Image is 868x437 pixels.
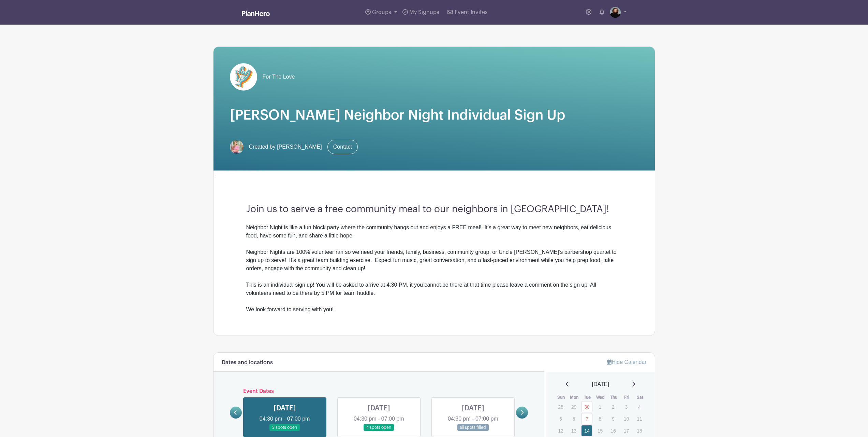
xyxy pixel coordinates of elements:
p: 2 [607,401,619,412]
p: 28 [555,401,566,412]
p: 16 [607,425,619,436]
p: 15 [594,425,606,436]
a: Hide Calendar [607,359,646,365]
p: 6 [568,413,579,424]
span: For The Love [263,73,295,81]
p: 5 [555,413,566,424]
span: [DATE] [592,380,609,388]
p: 9 [607,413,619,424]
div: Neighbor Nights are 100% volunteer ran so we need your friends, family, business, community group... [246,240,622,314]
th: Mon [568,394,581,401]
th: Sat [633,394,647,401]
p: 1 [594,401,606,412]
span: Event Invites [455,10,488,15]
p: 18 [634,425,645,436]
p: 17 [621,425,632,436]
p: 10 [621,413,632,424]
p: 29 [568,401,579,412]
img: 2x2%20headshot.png [230,140,244,154]
h6: Dates and locations [222,359,273,366]
span: Created by [PERSON_NAME] [249,143,322,151]
p: 8 [594,413,606,424]
a: 30 [581,401,592,412]
a: 7 [581,413,592,424]
th: Thu [607,394,620,401]
th: Wed [594,394,607,401]
a: Contact [327,140,358,154]
p: 4 [634,401,645,412]
th: Tue [581,394,594,401]
a: 14 [581,425,592,436]
p: 11 [634,413,645,424]
h1: [PERSON_NAME] Neighbor Night Individual Sign Up [230,107,638,123]
div: Neighbor Night is like a fun block party where the community hangs out and enjoys a FREE meal! It... [246,223,622,240]
p: 12 [555,425,566,436]
h6: Event Dates [242,388,516,395]
p: 3 [621,401,632,412]
img: pageload-spinner.gif [230,63,257,91]
img: Nuvia%20Morton.jpg [610,7,621,18]
th: Fri [620,394,634,401]
img: logo_white-6c42ec7e38ccf1d336a20a19083b03d10ae64f83f12c07503d8b9e83406b4c7d.svg [242,11,270,16]
span: Groups [372,10,391,15]
span: My Signups [409,10,439,15]
h3: Join us to serve a free community meal to our neighbors in [GEOGRAPHIC_DATA]! [246,204,622,215]
th: Sun [555,394,568,401]
p: 13 [568,425,579,436]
